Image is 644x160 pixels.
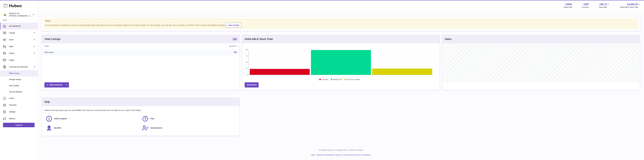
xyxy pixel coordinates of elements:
[9,45,33,48] span: Sales
[40,149,642,151] p: All Rights Reserved. Copyright 2025 - [DOMAIN_NAME]
[142,115,236,122] a: FAQ
[45,20,637,22] strong: Notice
[599,3,610,8] a: 186.72 Total sales
[246,61,247,63] text: 34
[565,3,572,6] strong: 13566
[620,6,641,8] span: AVAILABLE Stock Total
[564,6,572,8] div: Huboo Ref
[9,39,33,41] span: Stock
[44,100,50,104] h3: Help
[245,82,259,87] a: Add Stock
[54,117,67,120] span: Huboo Support
[9,97,36,99] span: Cases
[9,78,36,81] span: Storage History
[9,59,36,61] span: Usage
[599,6,610,8] span: Total sales
[620,3,641,8] a: 44,660.93 AVAILABLE Stock Total
[226,23,242,28] a: View Listings
[346,79,360,80] text: Stock over 2 months
[3,123,35,127] a: Log out
[44,82,69,87] a: Add products
[233,51,237,53] a: 190
[142,125,236,131] a: Subscriptions
[150,127,162,129] span: Subscriptions
[9,104,36,106] span: Channels
[54,127,61,129] span: Benefits
[349,154,371,156] a: Service Terms & Conditions
[333,79,342,80] text: Healthy stock
[9,111,36,113] span: Settings
[246,49,247,50] text: 68
[9,12,32,17] div: Biopurus Ltd
[9,91,36,93] span: Account Balance
[245,37,273,41] h3: AVAILABLE Stock Total
[445,37,451,41] h3: Sales
[233,38,237,40] strong: 190
[9,52,33,55] span: Orders
[316,154,346,156] a: Website and Dashboard Terms of Use
[311,154,315,156] a: Help
[9,66,33,68] span: Invoicing and Payments
[321,79,328,80] text: Low Stock
[583,3,589,6] strong: GBP
[146,43,239,49] th: Quantity
[42,43,146,49] th: Name
[247,74,247,76] text: 0
[9,72,36,75] span: Billing History
[582,6,589,8] div: Currency
[46,115,139,122] a: Huboo Support
[45,22,637,28] div: If you're planning on sending your products internationally please add required customs informati...
[42,49,146,56] td: With Huboo
[627,3,638,6] span: 44,660.93
[246,68,247,69] text: 17
[44,109,237,112] p: Huboo is the easy way to get your stock fulfilled. But incase you need any help here's our ways f...
[9,32,33,34] span: Listings
[3,13,7,16] img: peter@biopurus.co.uk
[44,37,61,41] h3: Total Listings
[150,117,154,120] span: FAQ
[9,25,36,27] span: My Dashboard
[246,55,247,57] text: 51
[9,84,36,87] span: Direct Debits
[233,38,237,41] a: 190
[9,15,50,17] span: [PERSON_NAME][EMAIL_ADDRESS][DOMAIN_NAME]
[46,125,139,131] a: Benefits
[316,154,371,156] li: and
[9,117,36,120] span: Returns
[599,3,607,6] span: 186.72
